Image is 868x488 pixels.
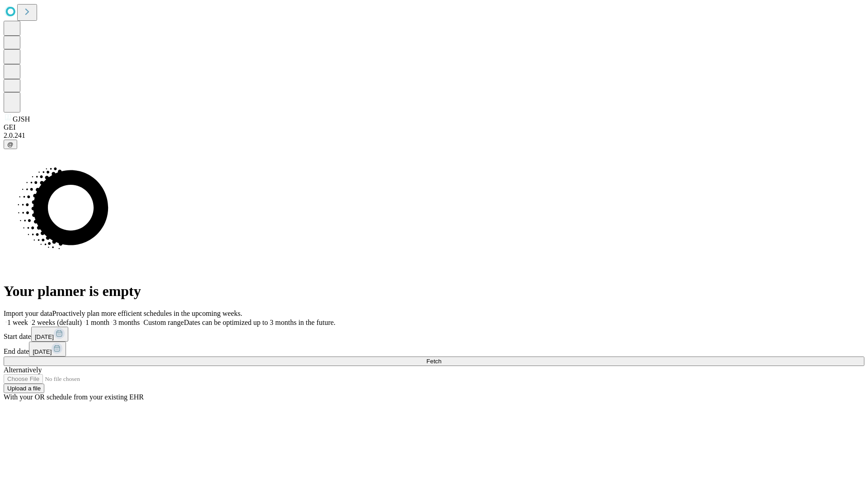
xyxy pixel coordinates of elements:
span: GJSH [13,115,30,123]
span: Proactively plan more efficient schedules in the upcoming weeks. [52,310,242,317]
button: @ [4,140,17,149]
button: Fetch [4,357,864,366]
span: With your OR schedule from your existing EHR [4,393,144,401]
span: Import your data [4,310,52,317]
span: [DATE] [35,333,54,340]
span: Dates can be optimized up to 3 months in the future. [184,319,335,326]
span: Fetch [426,358,441,365]
span: 1 month [85,319,109,326]
h1: Your planner is empty [4,283,864,300]
span: Alternatively [4,366,42,374]
div: GEI [4,123,864,131]
div: Start date [4,327,864,342]
div: End date [4,342,864,357]
span: @ [7,141,14,148]
button: [DATE] [31,327,68,342]
button: Upload a file [4,384,44,393]
span: Custom range [143,319,184,326]
span: 3 months [113,319,140,326]
div: 2.0.241 [4,131,864,140]
button: [DATE] [29,342,66,357]
span: [DATE] [33,348,52,355]
span: 1 week [7,319,28,326]
span: 2 weeks (default) [32,319,82,326]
